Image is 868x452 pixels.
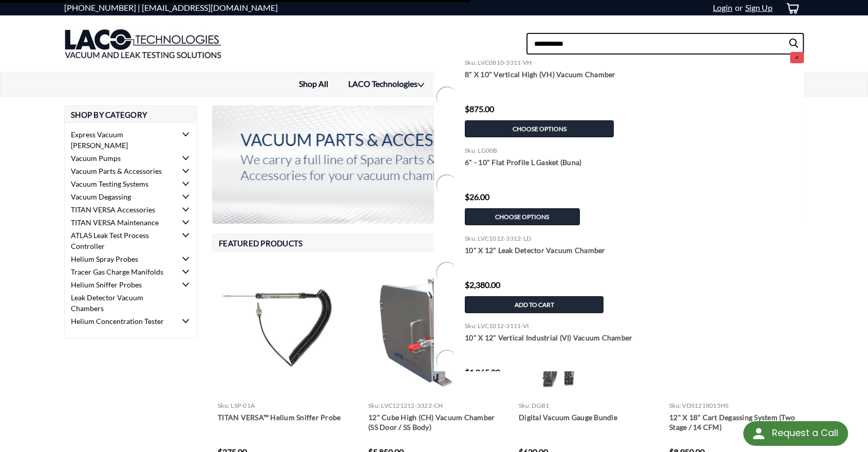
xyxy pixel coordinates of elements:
[778,1,804,15] a: cart-preview-dropdown
[750,425,767,442] img: round button
[513,121,567,137] span: Choose Options
[465,208,580,225] a: Choose Options
[519,412,649,433] a: Digital Vacuum Gauge Bundle
[465,104,494,114] span: $875.00
[65,165,177,177] a: Vacuum Parts & Accessories
[65,315,177,328] a: Helium Concentration Tester
[64,105,197,123] h2: Shop By Category
[218,402,255,409] a: sku: LSP-01A
[381,402,443,409] span: LVC121212-3322-CH
[434,260,460,285] img: 10" X 12" Leak Detector Vacuum Chamber
[65,128,177,152] a: Express Vacuum [PERSON_NAME]
[478,59,532,66] span: LVC0810-3311-VH
[465,192,489,202] span: $26.00
[669,412,799,433] a: 12" X 18" Cart Degassing System (Two Stage / 14 CFM)
[682,402,728,409] span: VDS1218015HS
[65,177,177,190] a: Vacuum Testing Systems
[465,69,616,79] a: 8" X 10" Vertical High (VH) Vacuum Chamber
[532,402,549,409] span: DGB1
[434,84,460,110] img: 8" X 10" VH Vacuum Chamber
[65,265,177,278] a: Tracer Gas Charge Manifolds
[515,297,554,313] span: Add to Cart
[65,229,177,252] a: ATLAS Leak Test Process Controller
[478,234,531,242] span: LVC1012-3312-LD
[218,412,348,433] a: TITAN VERSA™ Helium Sniffer Probe
[368,402,443,409] a: sku: LVC121212-3322-CH
[212,234,804,251] h2: Featured Products
[669,402,728,409] a: sku: VDS1218015HS
[65,190,177,203] a: Vacuum Degassing
[669,402,681,409] span: sku:
[368,402,380,409] span: sku:
[65,216,177,229] a: TITAN VERSA Maintenance
[771,421,838,445] div: Request a Call
[338,73,434,96] a: LACO Technologies
[218,402,230,409] span: sku:
[65,252,177,265] a: Helium Spray Probes
[790,52,804,63] a: Close
[465,280,500,290] span: $2,380.00
[465,59,477,66] span: sku:
[732,3,743,12] span: or
[465,245,606,255] a: 10" X 12" Leak Detector Vacuum Chamber
[65,152,177,165] a: Vacuum Pumps
[465,322,477,330] span: sku:
[64,18,222,69] img: LACO Technologies
[212,105,804,224] a: hero image slide
[519,402,549,409] a: sku: DGB1
[743,421,848,446] div: Request a Call
[465,367,500,377] span: $1,265.00
[465,234,477,242] span: sku:
[465,234,531,242] a: sku: LVC1012-3312-LD
[465,147,498,154] a: sku: LG00B
[495,209,549,225] span: Choose Options
[519,402,531,409] span: sku:
[231,402,255,409] span: LSP-01A
[65,291,177,315] a: Leak Detector Vacuum Chambers
[465,322,529,330] a: sku: LVC1012-3111-VI
[478,322,529,330] span: LVC1012-3111-VI
[65,278,177,291] a: Helium Sniffer Probes
[465,333,632,342] a: 10" X 12" Vertical Industrial (VI) Vacuum Chamber
[368,412,498,433] a: 12" Cube High (CH) Vacuum Chamber (SS Door / SS Body)
[465,157,581,167] a: 6" - 10" Flat Profile L Gasket (Buna)
[465,147,477,154] span: sku:
[289,73,338,95] a: Shop All
[465,120,614,137] a: Choose Options
[65,203,177,216] a: TITAN VERSA Accessories
[213,288,353,367] img: TITAN VERSA™ Helium Sniffer Probe
[795,55,799,61] span: ×
[465,59,532,66] a: sku: LVC0810-3311-VH
[478,147,497,154] span: LG00B
[465,296,603,313] a: Add to Cart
